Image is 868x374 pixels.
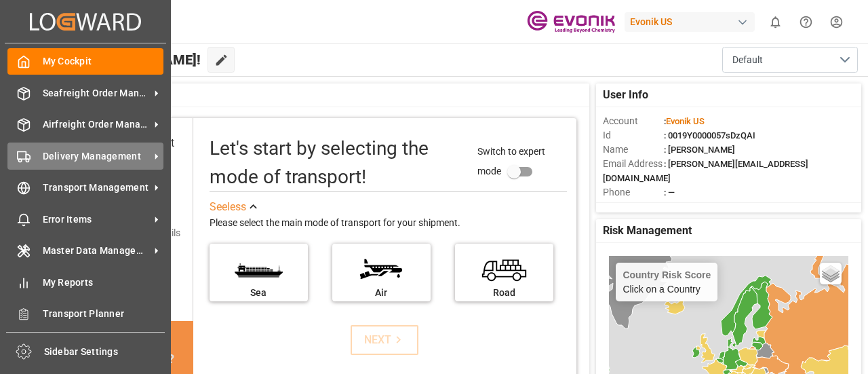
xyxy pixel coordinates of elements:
[732,53,763,67] span: Default
[43,307,164,321] span: Transport Planner
[623,269,711,280] h4: Country Risk Score
[603,87,648,103] span: User Info
[625,12,755,32] div: Evonik US
[43,276,164,290] span: My Reports
[603,200,664,214] span: Account Type
[462,286,547,300] div: Road
[43,117,150,132] span: Airfreight Order Management
[339,286,424,300] div: Air
[603,157,664,171] span: Email Address
[603,223,692,239] span: Risk Management
[364,332,406,348] div: NEXT
[666,116,705,126] span: Evonik US
[603,185,664,200] span: Phone
[603,159,808,183] span: : [PERSON_NAME][EMAIL_ADDRESS][DOMAIN_NAME]
[664,130,755,141] span: : 0019Y0000057sDzQAI
[820,263,842,284] a: Layers
[664,145,735,155] span: : [PERSON_NAME]
[7,301,163,327] a: Transport Planner
[210,215,567,231] div: Please select the main mode of transport for your shipment.
[603,114,664,128] span: Account
[351,325,418,355] button: NEXT
[43,212,150,227] span: Error Items
[216,286,301,300] div: Sea
[7,48,163,75] a: My Cockpit
[7,269,163,295] a: My Reports
[603,143,664,157] span: Name
[760,7,791,37] button: show 0 new notifications
[722,47,858,73] button: open menu
[210,134,465,191] div: Let's start by selecting the mode of transport!
[623,269,711,295] div: Click on a Country
[44,345,165,359] span: Sidebar Settings
[664,116,705,126] span: :
[210,199,246,215] div: See less
[43,181,150,195] span: Transport Management
[527,10,615,34] img: Evonik-brand-mark-Deep-Purple-RGB.jpeg_1700498283.jpeg
[477,146,545,176] span: Switch to expert mode
[791,7,821,37] button: Help Center
[664,187,675,198] span: : —
[43,149,150,164] span: Delivery Management
[43,86,150,100] span: Seafreight Order Management
[43,244,150,258] span: Master Data Management
[625,9,760,35] button: Evonik US
[664,202,738,212] span: : Freight Forwarder
[603,128,664,143] span: Id
[43,54,164,69] span: My Cockpit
